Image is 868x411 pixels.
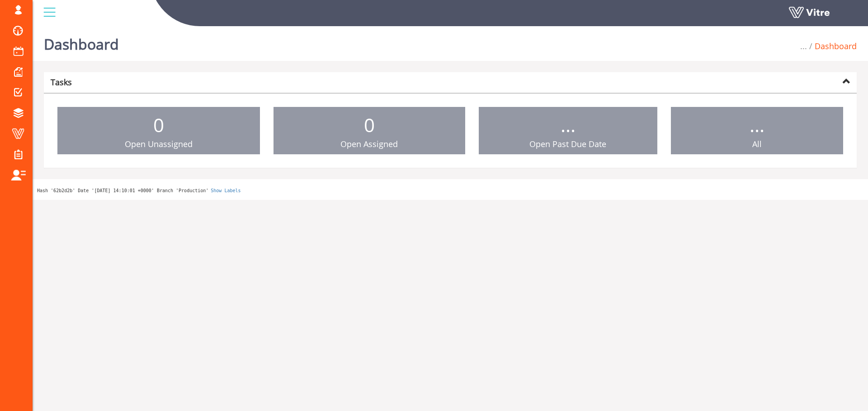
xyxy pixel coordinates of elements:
[44,23,119,61] h1: Dashboard
[211,188,241,193] a: Show Labels
[125,139,193,149] span: Open Unassigned
[51,77,72,88] strong: Tasks
[479,107,657,155] a: ... Open Past Due Date
[57,107,260,155] a: 0 Open Unassigned
[671,107,844,155] a: ... All
[153,112,164,138] span: 0
[807,41,857,52] li: Dashboard
[364,112,375,138] span: 0
[561,112,576,138] span: ...
[800,41,807,51] span: ...
[37,188,208,193] span: Hash '62b2d2b' Date '[DATE] 14:10:01 +0000' Branch 'Production'
[340,139,398,149] span: Open Assigned
[274,107,466,155] a: 0 Open Assigned
[750,112,764,138] span: ...
[529,139,606,149] span: Open Past Due Date
[752,139,762,149] span: All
